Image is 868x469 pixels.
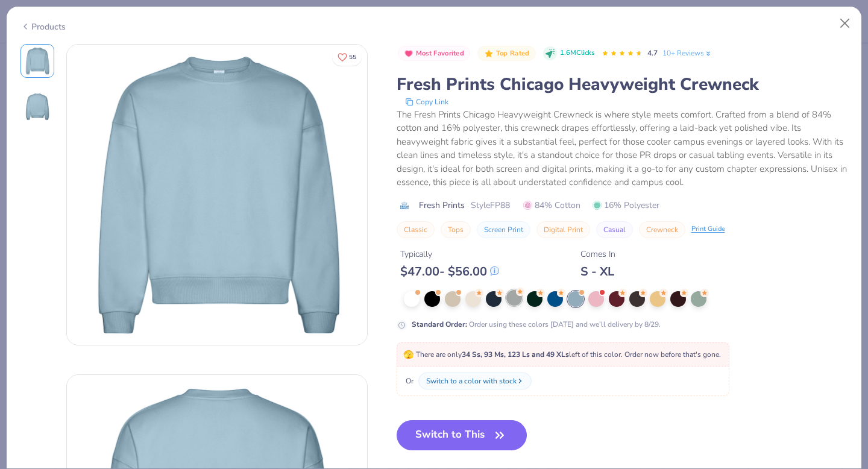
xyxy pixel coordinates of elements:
button: Badge Button [477,46,535,61]
div: Products [20,20,66,33]
div: Fresh Prints Chicago Heavyweight Crewneck [397,73,848,96]
span: Top Rated [496,50,530,57]
span: Fresh Prints [419,199,465,212]
div: Switch to a color with stock [426,376,517,386]
div: The Fresh Prints Chicago Heavyweight Crewneck is where style meets comfort. Crafted from a blend ... [397,108,848,189]
button: Close [834,12,857,35]
button: Screen Print [477,221,530,238]
button: copy to clipboard [401,96,452,108]
div: $ 47.00 - $ 56.00 [400,264,499,279]
span: 4.7 [647,48,658,58]
a: 10+ Reviews [662,48,712,58]
img: Front [23,46,52,75]
button: Like [332,48,362,66]
span: There are only left of this color. Order now before that's gone. [403,350,721,359]
button: Crewneck [639,221,685,238]
span: Or [403,376,414,386]
div: S - XL [580,264,615,279]
button: Casual [596,221,633,238]
span: Most Favorited [416,50,464,57]
img: Most Favorited sort [404,49,414,58]
button: Switch to a color with stock [418,373,532,389]
span: 84% Cotton [523,199,580,212]
button: Tops [441,221,471,238]
button: Classic [397,221,435,238]
strong: 34 Ss, 93 Ms, 123 Ls and 49 XLs [462,350,569,359]
div: Comes In [580,248,615,260]
span: 🫣 [403,349,414,360]
img: Top Rated sort [484,49,494,58]
div: Order using these colors [DATE] and we’ll delivery by 8/29. [412,319,661,330]
span: Style FP88 [471,199,510,212]
div: 4.7 Stars [602,44,643,63]
span: 1.6M Clicks [560,48,594,58]
img: brand logo [397,201,413,210]
img: Back [23,92,52,121]
span: 55 [349,54,356,60]
span: 16% Polyester [593,199,659,212]
button: Badge Button [398,46,471,61]
img: Front [67,45,367,345]
div: Typically [400,248,499,260]
strong: Standard Order : [412,319,467,329]
div: Print Guide [691,224,725,234]
button: Switch to This [397,420,527,450]
button: Digital Print [536,221,590,238]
